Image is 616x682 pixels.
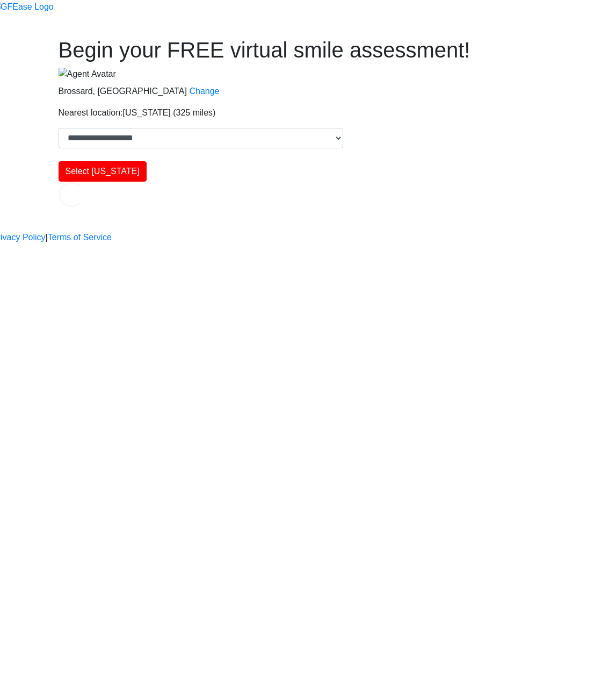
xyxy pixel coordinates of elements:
[189,87,219,96] a: Change
[59,106,558,119] p: Nearest location:
[46,231,48,244] a: |
[59,161,147,182] button: Select [US_STATE]
[59,68,116,81] img: Agent Avatar
[59,87,187,96] span: Brossard, [GEOGRAPHIC_DATA]
[48,231,112,244] a: Terms of Service
[59,37,558,63] h1: Begin your FREE virtual smile assessment!
[123,108,171,117] span: [US_STATE]
[173,108,215,117] span: (325 miles)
